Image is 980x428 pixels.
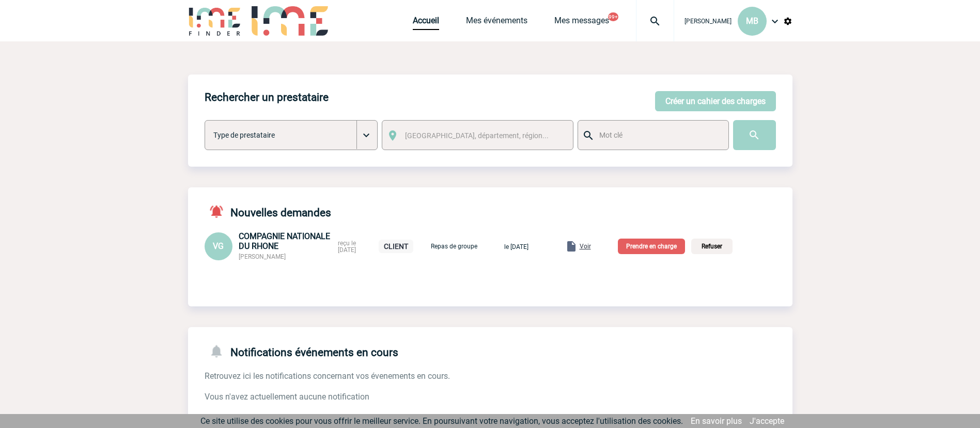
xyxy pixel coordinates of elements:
[691,416,742,426] a: En savoir plus
[565,240,578,253] img: folder.png
[338,240,356,254] span: reçu le [DATE]
[209,204,230,219] img: notifications-active-24-px-r.png
[504,243,528,250] span: le [DATE]
[200,416,683,426] span: Ce site utilise des cookies pour vous offrir le meilleur service. En poursuivant votre navigation...
[413,16,439,30] a: Accueil
[540,241,593,250] a: Voir
[466,16,527,30] a: Mes événements
[608,12,618,21] button: 99+
[205,392,369,402] span: Vous n'avez actuellement aucune notification
[205,91,329,104] h4: Rechercher un prestataire
[618,239,685,254] p: Prendre en charge
[205,371,450,381] span: Retrouvez ici les notifications concernant vos évenements en cours.
[580,243,591,250] span: Voir
[405,131,549,140] span: [GEOGRAPHIC_DATA], département, région...
[209,344,230,359] img: notifications-24-px-g.png
[428,243,480,250] p: Repas de groupe
[188,6,242,36] img: IME-Finder
[685,18,732,25] span: [PERSON_NAME]
[205,204,331,219] h4: Nouvelles demandes
[691,239,733,254] p: Refuser
[213,241,224,251] span: VG
[205,344,398,359] h4: Notifications événements en cours
[239,231,330,251] span: COMPAGNIE NATIONALE DU RHONE
[597,128,719,142] input: Mot clé
[746,16,758,26] span: MB
[750,416,784,426] a: J'accepte
[239,253,286,260] span: [PERSON_NAME]
[733,120,776,150] input: Submit
[379,240,413,253] p: CLIENT
[554,16,609,30] a: Mes messages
